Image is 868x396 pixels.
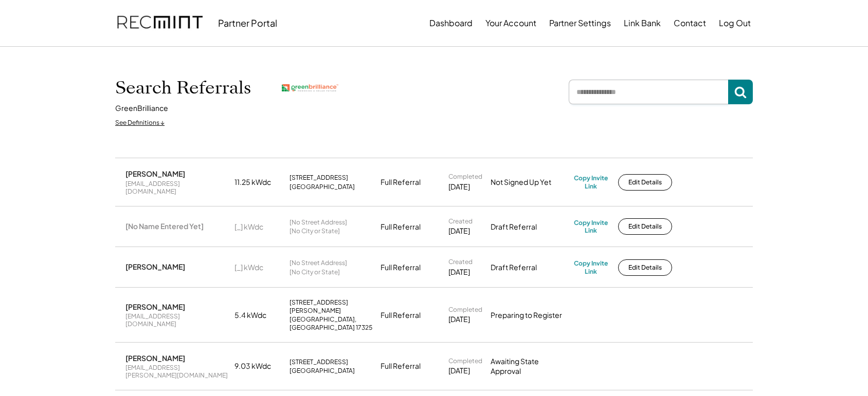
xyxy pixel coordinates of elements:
[290,227,340,235] div: [No City or State]
[218,17,277,29] div: Partner Portal
[448,267,470,277] div: [DATE]
[234,310,283,320] div: 5.4 kWdc
[491,177,568,187] div: Not Signed Up Yet
[491,262,568,273] div: Draft Referral
[624,13,661,33] button: Link Bank
[491,310,568,320] div: Preparing to Register
[115,103,168,114] div: GreenBrilliance
[290,174,348,182] div: [STREET_ADDRESS]
[574,174,608,190] div: Copy Invite Link
[448,182,470,192] div: [DATE]
[448,258,473,266] div: Created
[290,218,347,227] div: [No Street Address]
[117,6,203,41] img: recmint-logotype%403x.png
[618,259,672,276] button: Edit Details
[549,13,611,33] button: Partner Settings
[448,217,473,225] div: Created
[618,174,672,191] button: Edit Details
[448,314,470,325] div: [DATE]
[290,367,355,375] div: [GEOGRAPHIC_DATA]
[125,302,185,311] div: [PERSON_NAME]
[234,177,283,187] div: 11.25 kWdc
[125,169,185,178] div: [PERSON_NAME]
[290,268,340,276] div: [No City or State]
[290,298,374,314] div: [STREET_ADDRESS][PERSON_NAME]
[448,226,470,236] div: [DATE]
[381,222,421,232] div: Full Referral
[491,222,568,232] div: Draft Referral
[381,177,421,187] div: Full Referral
[125,221,204,231] div: [No Name Entered Yet]
[574,219,608,235] div: Copy Invite Link
[429,13,473,33] button: Dashboard
[674,13,706,33] button: Contact
[618,218,672,235] button: Edit Details
[234,361,283,371] div: 9.03 kWdc
[485,13,536,33] button: Your Account
[290,315,374,331] div: [GEOGRAPHIC_DATA], [GEOGRAPHIC_DATA] 17325
[448,173,482,181] div: Completed
[719,13,751,33] button: Log Out
[125,364,228,380] div: [EMAIL_ADDRESS][PERSON_NAME][DOMAIN_NAME]
[234,262,283,273] div: [_] kWdc
[282,84,338,92] img: greenbrilliance.png
[125,353,185,363] div: [PERSON_NAME]
[574,259,608,275] div: Copy Invite Link
[290,358,348,366] div: [STREET_ADDRESS]
[448,306,482,314] div: Completed
[125,262,185,271] div: [PERSON_NAME]
[381,361,421,371] div: Full Referral
[115,77,251,99] h1: Search Referrals
[448,366,470,376] div: [DATE]
[115,119,165,127] div: See Definitions ↓
[234,222,283,232] div: [_] kWdc
[290,183,355,191] div: [GEOGRAPHIC_DATA]
[381,310,421,320] div: Full Referral
[290,259,347,267] div: [No Street Address]
[125,180,228,196] div: [EMAIL_ADDRESS][DOMAIN_NAME]
[125,312,228,328] div: [EMAIL_ADDRESS][DOMAIN_NAME]
[381,262,421,273] div: Full Referral
[448,357,482,365] div: Completed
[491,356,568,376] div: Awaiting State Approval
